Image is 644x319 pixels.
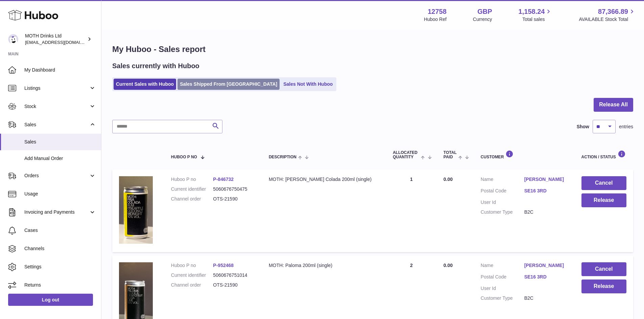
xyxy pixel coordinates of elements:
[171,196,213,202] dt: Channel order
[481,262,524,270] dt: Name
[522,16,552,23] span: Total sales
[519,7,553,23] a: 1,158.24 Total sales
[24,245,96,252] span: Channels
[581,193,626,207] button: Release
[444,263,453,268] span: 0.00
[524,176,568,183] a: [PERSON_NAME]
[24,264,96,270] span: Settings
[428,7,447,16] strong: 12758
[477,7,492,16] strong: GBP
[386,169,437,252] td: 1
[519,7,545,16] span: 1,158.24
[598,7,628,16] span: 87,366.89
[25,39,99,45] span: [EMAIL_ADDRESS][DOMAIN_NAME]
[213,282,255,288] dd: OTS-21590
[171,186,213,192] dt: Current identifier
[481,274,524,282] dt: Postal Code
[25,33,86,46] div: MOTH Drinks Ltd
[481,295,524,301] dt: Customer Type
[171,155,197,159] span: Huboo P no
[579,7,636,23] a: 87,366.89 AVAILABLE Stock Total
[581,262,626,276] button: Cancel
[171,272,213,278] dt: Current identifier
[213,263,234,268] a: P-952468
[579,16,636,23] span: AVAILABLE Stock Total
[114,79,176,90] a: Current Sales with Huboo
[269,155,296,159] span: Description
[119,176,153,244] img: 127581729091396.png
[112,61,199,71] h2: Sales currently with Huboo
[24,67,96,73] span: My Dashboard
[8,34,18,44] img: internalAdmin-12758@internal.huboo.com
[619,124,633,130] span: entries
[171,282,213,288] dt: Channel order
[524,209,568,215] dd: B2C
[481,176,524,184] dt: Name
[213,177,234,182] a: P-846732
[481,209,524,215] dt: Customer Type
[473,16,492,23] div: Currency
[24,139,96,145] span: Sales
[581,280,626,293] button: Release
[24,282,96,288] span: Returns
[24,191,96,197] span: Usage
[424,16,447,23] div: Huboo Ref
[213,196,255,202] dd: OTS-21590
[24,227,96,234] span: Cases
[594,98,633,112] button: Release All
[269,176,379,183] div: MOTH: [PERSON_NAME] Colada 200ml (single)
[24,172,89,179] span: Orders
[213,186,255,192] dd: 5060676750475
[281,79,335,90] a: Sales Not With Huboo
[481,199,524,206] dt: User Id
[8,294,93,306] a: Log out
[481,150,568,159] div: Customer
[171,262,213,269] dt: Huboo P no
[577,124,589,130] label: Show
[581,176,626,190] button: Cancel
[213,272,255,278] dd: 5060676751014
[24,155,96,162] span: Add Manual Order
[171,176,213,183] dt: Huboo P no
[269,262,379,269] div: MOTH: Paloma 200ml (single)
[24,85,89,91] span: Listings
[24,209,89,215] span: Invoicing and Payments
[444,151,457,159] span: Total paid
[481,285,524,292] dt: User Id
[524,274,568,280] a: SE16 3RD
[524,262,568,269] a: [PERSON_NAME]
[24,122,89,128] span: Sales
[177,79,280,90] a: Sales Shipped From [GEOGRAPHIC_DATA]
[112,44,633,55] h1: My Huboo - Sales report
[393,151,420,159] span: ALLOCATED Quantity
[581,150,626,159] div: Action / Status
[444,177,453,182] span: 0.00
[524,295,568,301] dd: B2C
[524,188,568,194] a: SE16 3RD
[481,188,524,196] dt: Postal Code
[24,103,89,110] span: Stock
